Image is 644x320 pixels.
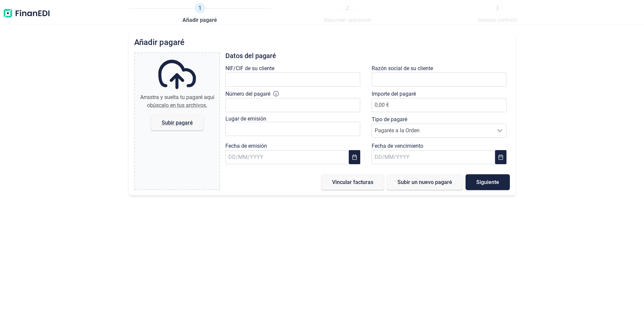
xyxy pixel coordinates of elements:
[150,102,207,108] span: búscalo en tus archivos.
[162,120,193,125] span: Subir pagaré
[225,64,274,73] label: NIF/CIF de su cliente
[195,3,205,13] span: 1
[3,3,50,24] img: Logo de aplicación
[372,124,493,137] span: Pagarés a la Orden
[466,174,510,190] button: Siguiente
[372,142,423,150] label: Fecha de vencimiento
[372,90,416,98] label: Importe del pagaré
[372,64,433,73] label: Razón social de su cliente
[225,52,510,59] h3: Datos del pagaré
[372,150,495,164] input: DD/MM/YYYY
[397,180,452,185] span: Subir un nuevo pagaré
[476,180,499,185] span: Siguiente
[225,116,266,122] label: Lugar de emisión
[387,174,463,190] button: Subir un nuevo pagaré
[495,150,506,164] button: Choose Date
[225,90,270,98] label: Número del pagaré
[332,180,373,185] span: Vincular facturas
[225,150,349,164] input: DD/MM/YYYY
[138,93,217,109] div: Arrastra y suelta tu pagaré aquí o
[321,174,384,190] button: Vincular facturas
[134,38,510,47] h2: Añadir pagaré
[372,116,407,124] label: Tipo de pagaré
[225,142,267,150] label: Fecha de emisión
[182,3,217,24] a: 1Añadir pagaré
[349,150,360,164] button: Choose Date
[182,16,217,24] span: Añadir pagaré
